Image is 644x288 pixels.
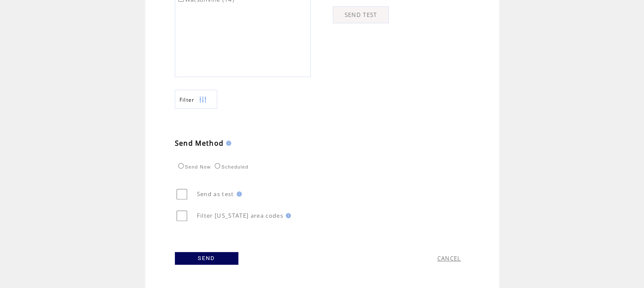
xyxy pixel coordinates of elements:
[175,138,224,148] span: Send Method
[178,163,184,169] input: Send Now
[224,141,231,146] img: help.gif
[215,163,220,169] input: Scheduled
[199,90,207,109] img: filters.png
[213,164,249,169] label: Scheduled
[176,164,211,169] label: Send Now
[283,213,291,218] img: help.gif
[175,252,238,265] a: SEND
[197,212,283,219] span: Filter [US_STATE] area codes
[333,6,389,23] a: SEND TEST
[180,96,195,103] span: Show filters
[175,90,217,109] a: Filter
[197,190,234,198] span: Send as test
[234,191,242,197] img: help.gif
[437,255,461,262] a: CANCEL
